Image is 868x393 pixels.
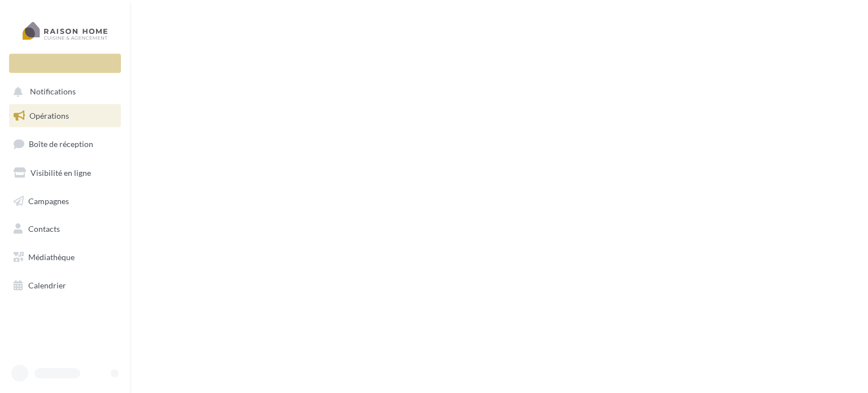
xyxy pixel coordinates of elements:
span: Visibilité en ligne [31,168,91,178]
a: Médiathèque [7,245,123,269]
span: Médiathèque [28,252,75,262]
span: Notifications [30,87,76,97]
div: Nouvelle campagne [9,54,121,73]
a: Visibilité en ligne [7,161,123,185]
a: Opérations [7,104,123,128]
span: Opérations [29,111,69,120]
span: Calendrier [28,280,66,290]
span: Boîte de réception [29,139,93,149]
a: Calendrier [7,274,123,297]
span: Campagnes [28,196,69,205]
span: Contacts [28,224,60,234]
a: Boîte de réception [7,132,123,156]
a: Campagnes [7,189,123,213]
a: Contacts [7,217,123,241]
